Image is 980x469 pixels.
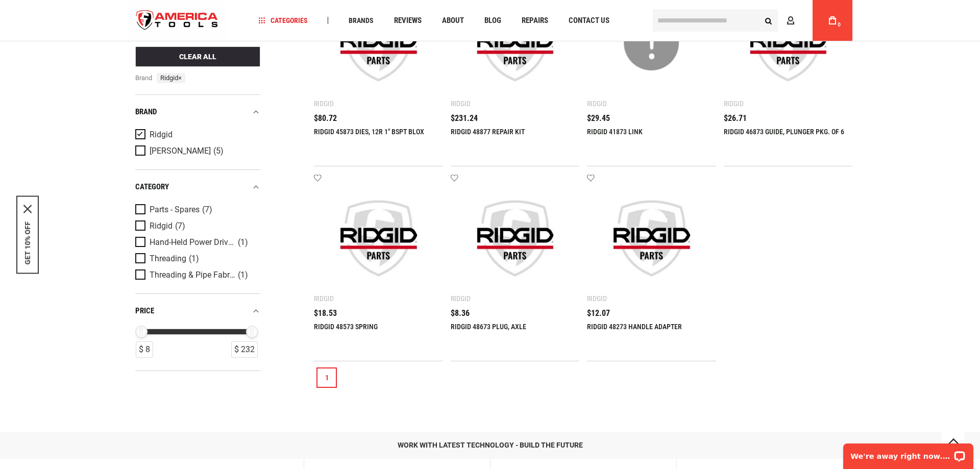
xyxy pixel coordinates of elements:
span: Repairs [522,17,548,24]
div: category [135,180,260,194]
iframe: LiveChat chat widget [837,437,980,469]
span: Ridgid [150,130,173,139]
a: Threading (1) [135,253,258,264]
span: Ridgid [157,72,185,83]
div: Ridgid [724,100,744,108]
div: Ridgid [587,100,607,108]
span: (5) [213,146,224,155]
span: Hand-Held Power Drives [150,238,235,247]
a: RIDGID 41873 LINK [587,128,643,136]
button: Close [23,205,32,213]
span: About [442,17,464,24]
span: $12.07 [587,309,610,317]
a: Reviews [389,14,426,28]
span: Threading [150,254,186,263]
a: Blog [480,14,506,28]
a: RIDGID 48273 HANDLE ADAPTER [587,323,682,331]
span: Brands [349,17,374,24]
a: store logo [128,2,227,40]
a: About [437,14,469,28]
div: price [135,304,260,318]
span: $80.72 [314,114,337,122]
span: Reviews [394,17,422,24]
div: Product Filters [135,94,260,371]
span: $8.36 [451,309,470,317]
span: Blog [484,17,501,24]
a: RIDGID 48573 SPRING [314,323,378,331]
a: Categories [254,14,312,28]
a: RIDGID 46873 GUIDE, PLUNGER PKG. OF 6 [724,128,844,136]
div: Ridgid [587,294,607,303]
a: RIDGID 48877 REPAIR KIT [451,128,525,136]
span: 0 [838,22,841,28]
span: Threading & Pipe Fabrication [150,270,235,280]
svg: close icon [23,205,32,213]
span: (1) [238,270,248,279]
span: (7) [175,221,185,230]
span: $29.45 [587,114,610,122]
span: × [178,73,182,81]
span: $26.71 [724,114,747,122]
a: 1 [316,367,337,388]
a: RIDGID 48673 PLUG, AXLE [451,323,526,331]
button: Clear All [135,46,260,66]
img: RIDGID 48273 HANDLE ADAPTER [597,184,706,293]
a: RIDGID 45873 DIES, 12R 1" BSPT BLOX [314,128,424,136]
img: RIDGID 48673 PLUG, AXLE [461,184,570,293]
a: Contact Us [564,14,614,28]
a: Ridgid [135,129,258,140]
div: Ridgid [451,294,471,303]
span: Categories [259,17,308,24]
div: Ridgid [451,100,471,108]
div: Ridgid [314,294,334,303]
a: Brands [344,14,378,28]
a: Parts - Spares (7) [135,204,258,215]
img: RIDGID 48573 SPRING [324,184,433,293]
span: (1) [189,254,199,263]
span: $231.24 [451,114,478,122]
button: Search [758,11,778,30]
span: Contact Us [569,17,609,24]
a: Threading & Pipe Fabrication (1) [135,269,258,281]
div: $ 232 [231,341,258,358]
a: Ridgid (7) [135,220,258,232]
div: $ 8 [136,341,153,358]
img: America Tools [128,2,227,40]
span: Parts - Spares [150,205,200,214]
div: Brand [135,105,260,119]
span: (7) [202,205,212,214]
a: Hand-Held Power Drives (1) [135,237,258,248]
div: Ridgid [314,100,334,108]
span: Ridgid [150,221,173,231]
span: Brand [135,72,153,83]
span: $18.53 [314,309,337,317]
button: GET 10% OFF [23,221,32,264]
a: Repairs [517,14,553,28]
span: (1) [238,238,248,246]
span: [PERSON_NAME] [150,146,211,156]
a: [PERSON_NAME] (5) [135,145,258,157]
